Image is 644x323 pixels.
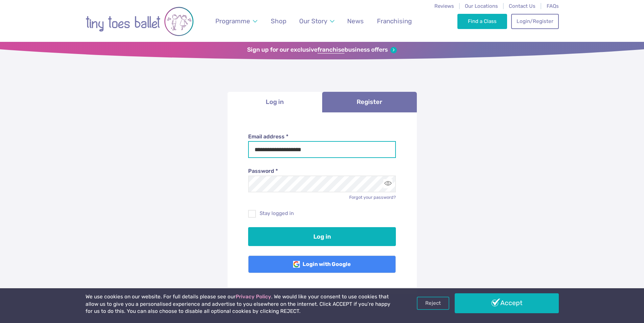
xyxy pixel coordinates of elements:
a: Login/Register [511,14,558,29]
a: Accept [455,293,559,313]
a: Register [322,92,417,112]
a: Find a Class [457,14,507,29]
span: News [347,17,364,25]
a: Forgot your password? [349,195,396,200]
a: Reject [417,297,449,309]
div: Log in [228,112,417,294]
span: Programme [215,17,250,25]
button: Log in [248,227,396,246]
img: tiny toes ballet [86,4,194,38]
button: Toggle password visibility [383,179,392,188]
a: FAQs [547,3,559,9]
a: Contact Us [509,3,535,9]
a: Reviews [434,3,454,9]
img: Google Logo [293,261,300,268]
strong: franchise [317,46,344,54]
a: Franchising [374,13,415,29]
label: Email address * [248,133,396,140]
a: Login with Google [248,255,396,273]
a: Our Locations [465,3,498,9]
a: Sign up for our exclusivefranchisebusiness offers [247,46,397,54]
a: Privacy Policy [236,294,271,300]
a: Shop [267,13,289,29]
p: We use cookies on our website. For full details please see our . We would like your consent to us... [86,293,393,315]
span: Franchising [377,17,412,25]
span: Our Story [299,17,327,25]
label: Stay logged in [248,210,396,217]
a: News [344,13,367,29]
label: Password * [248,167,396,175]
a: Programme [212,13,260,29]
a: Our Story [296,13,337,29]
span: Shop [271,17,286,25]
